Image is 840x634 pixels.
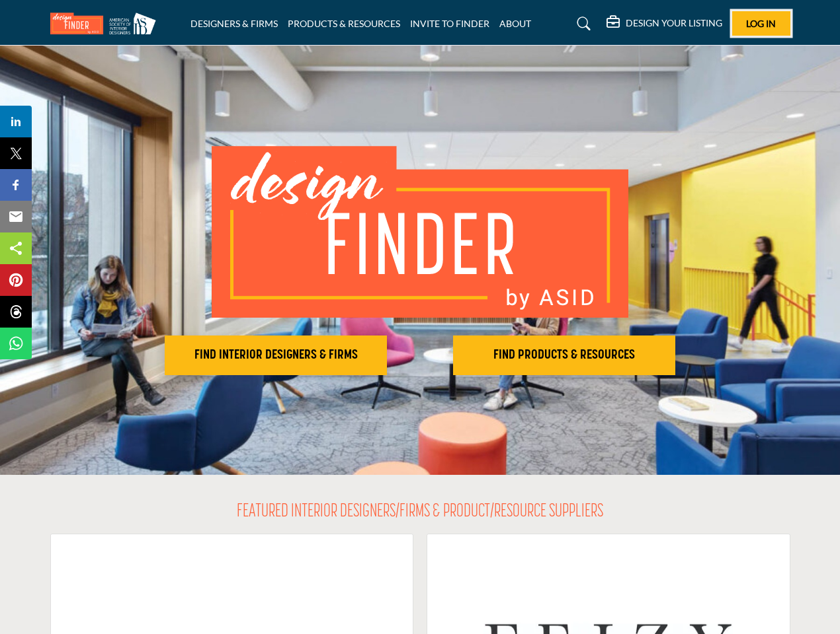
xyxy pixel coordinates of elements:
h2: FIND PRODUCTS & RESOURCES [457,347,671,363]
h2: FEATURED INTERIOR DESIGNERS/FIRMS & PRODUCT/RESOURCE SUPPLIERS [237,501,603,524]
span: Log In [746,18,776,29]
button: FIND INTERIOR DESIGNERS & FIRMS [165,335,387,375]
button: FIND PRODUCTS & RESOURCES [453,335,675,375]
img: Site Logo [50,13,163,34]
h5: DESIGN YOUR LISTING [626,17,722,29]
img: image [212,146,628,318]
div: DESIGN YOUR LISTING [607,16,722,32]
a: PRODUCTS & RESOURCES [288,18,400,29]
a: DESIGNERS & FIRMS [190,18,278,29]
a: INVITE TO FINDER [410,18,489,29]
a: Search [564,13,599,34]
h2: FIND INTERIOR DESIGNERS & FIRMS [169,347,383,363]
button: Log In [732,11,790,36]
a: ABOUT [499,18,531,29]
